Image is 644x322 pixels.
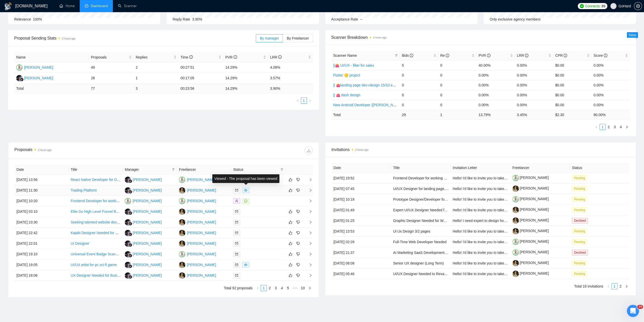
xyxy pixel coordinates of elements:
[125,198,131,204] img: IV
[133,273,162,278] div: [PERSON_NAME]
[24,75,53,81] div: [PERSON_NAME]
[393,208,472,212] a: Expert UI/UX Designer Needed for Figma Projects
[287,187,294,193] button: like
[331,34,630,41] span: Scanner Breakdown
[179,273,216,277] a: OT[PERSON_NAME]
[289,263,292,267] span: like
[133,251,162,257] div: [PERSON_NAME]
[394,52,399,59] span: filter
[512,197,549,201] a: [PERSON_NAME]
[125,177,162,181] a: RR[PERSON_NAME]
[179,199,216,203] a: IV[PERSON_NAME]
[261,285,266,291] a: 1
[20,78,24,81] img: gigradar-bm.png
[572,218,590,222] a: Declined
[125,251,131,257] img: RR
[595,125,598,128] span: left
[125,272,131,279] img: RR
[279,166,284,173] span: filter
[572,176,589,180] a: Pending
[287,272,294,278] button: like
[393,176,449,180] a: Frontend Developer for working app
[71,220,124,224] a: Seeking talented website designer
[592,60,630,70] td: 0.00%
[179,219,185,225] img: OT
[187,219,216,225] div: [PERSON_NAME]
[393,187,514,191] a: UI/UX Designer for landing page, high fidelity design, themes and style guide.
[289,188,292,192] span: like
[296,178,300,182] span: dislike
[601,3,605,9] span: 89
[333,103,403,107] a: New Android Developer ([PERSON_NAME])
[333,93,361,97] a: || 👛 dash design
[555,53,567,58] span: CPR
[611,283,617,289] li: 1
[62,37,75,40] time: 2 hours ago
[572,240,589,244] a: Pending
[16,75,23,81] img: RR
[295,262,301,268] button: dislike
[179,187,185,194] img: OT
[333,73,360,77] a: Flutter 🟡 project
[179,251,185,257] img: IV
[189,55,193,59] span: info-circle
[490,17,541,21] span: Only exclusive agency members
[295,230,301,236] button: dislike
[512,185,519,192] img: c1MlehbJ4Tmkjq2Dnn5FxAbU_CECx_2Jo5BBK1YuReEBV0xePob4yeGhw1maaezJQ9
[179,240,185,247] img: OT
[287,36,309,40] span: By Freelancer
[179,272,185,279] img: OT
[440,53,449,58] span: Re
[256,287,259,290] span: left
[393,197,523,201] a: Prototype Designer/Developer for Thai Language Learning Game (Browser-Based)
[235,189,238,192] span: mail
[244,199,247,202] span: message
[261,285,267,291] li: 1
[280,168,283,171] span: filter
[14,17,31,21] span: Relevance
[572,239,587,245] span: Pending
[400,70,438,80] td: 0
[4,2,12,10] img: logo
[187,251,216,257] div: [PERSON_NAME]
[333,63,374,67] a: ||👛 UI/UX - filter for sales
[287,230,294,236] button: like
[572,229,587,234] span: Pending
[179,220,216,224] a: OT[PERSON_NAME]
[179,262,185,268] img: OT
[289,210,292,214] span: like
[479,53,490,58] span: PVR
[133,198,162,204] div: [PERSON_NAME]
[305,148,313,153] span: download
[512,186,549,190] a: [PERSON_NAME]
[179,198,185,204] img: IV
[296,231,300,235] span: dislike
[89,52,134,62] th: Proposals
[129,264,132,268] img: gigradar-bm.png
[71,273,160,277] a: UX Designer Needed for Business Management Platform
[125,199,162,203] a: IV[PERSON_NAME]
[285,285,291,291] li: 5
[572,208,589,212] a: Pending
[564,54,567,57] span: info-circle
[600,124,605,130] a: 1
[179,188,216,192] a: OT[PERSON_NAME]
[296,220,300,224] span: dislike
[129,190,132,194] img: gigradar-bm.png
[187,273,216,278] div: [PERSON_NAME]
[71,178,151,182] a: React Native Developer for Ongoing Mobile Project
[572,250,590,254] a: Declined
[606,124,612,130] li: 2
[187,262,216,268] div: [PERSON_NAME]
[133,187,162,193] div: [PERSON_NAME]
[572,250,588,255] span: Declined
[299,285,306,291] a: 10
[118,4,137,8] a: searchScanner
[125,273,162,277] a: RR[PERSON_NAME]
[618,124,624,130] li: 4
[16,76,53,80] a: RR[PERSON_NAME]
[410,54,413,57] span: info-circle
[599,124,606,130] li: 1
[14,35,256,41] span: Proposal Sending Stats
[33,17,42,21] span: 100%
